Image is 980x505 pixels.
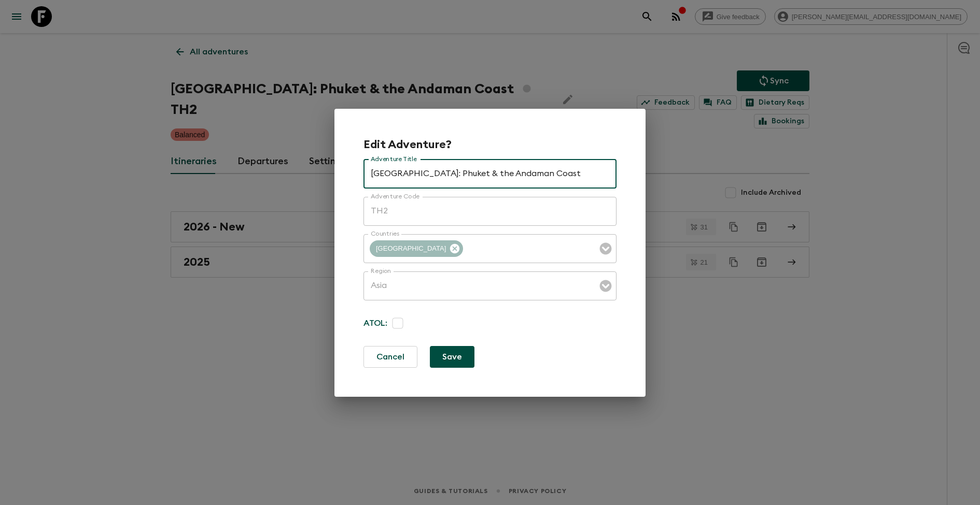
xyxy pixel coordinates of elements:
label: Adventure Code [371,192,419,201]
label: Countries [371,229,399,238]
label: Region [371,267,391,276]
h2: Edit Adventure? [363,138,452,151]
button: Cancel [363,346,417,368]
label: Adventure Title [371,155,417,164]
p: ATOL: [363,309,387,338]
button: Save [430,346,474,368]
